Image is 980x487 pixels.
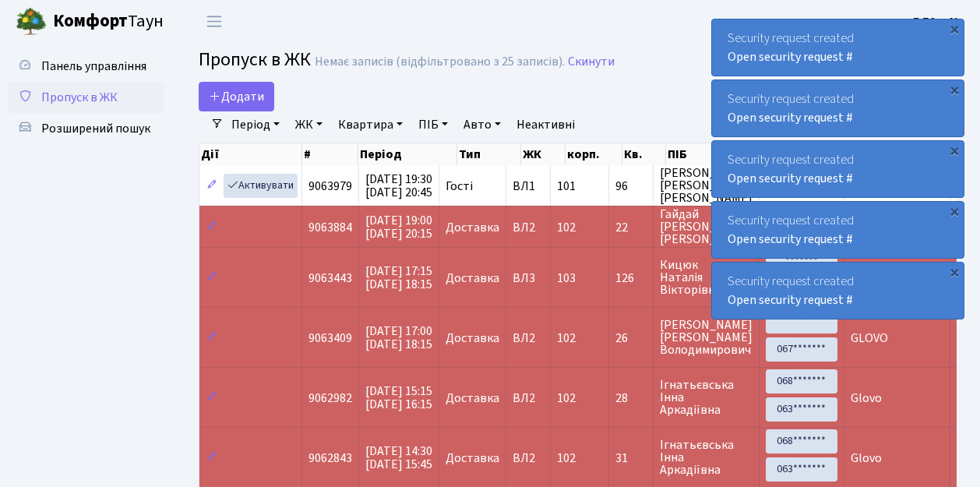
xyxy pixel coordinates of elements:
[365,263,432,293] span: [DATE] 17:15 [DATE] 18:15
[513,332,544,344] span: ВЛ2
[851,330,888,347] span: GLOVO
[615,452,647,464] span: 31
[457,111,507,138] a: Авто
[728,48,853,65] a: Open security request #
[712,19,964,76] div: Security request created
[557,450,576,467] span: 102
[199,46,311,73] span: Пропуск в ЖК
[660,319,753,356] span: [PERSON_NAME] [PERSON_NAME] Володимирович
[660,259,753,296] span: Кицюк Наталія Вікторівна
[53,9,128,34] b: Комфорт
[521,143,566,165] th: ЖК
[446,332,499,344] span: Доставка
[947,203,962,219] div: ×
[957,330,961,347] span: -
[308,178,352,195] span: 9063979
[41,89,118,106] span: Пропуск в ЖК
[957,450,961,467] span: -
[712,141,964,197] div: Security request created
[660,379,753,416] span: Ігнатьєвська Інна Аркадіївна
[728,291,853,309] a: Open security request #
[446,221,499,234] span: Доставка
[557,178,576,195] span: 101
[53,9,164,35] span: Таун
[224,174,298,198] a: Активувати
[365,212,432,242] span: [DATE] 19:00 [DATE] 20:15
[315,55,565,69] div: Немає записів (відфільтровано з 25 записів).
[851,450,882,467] span: Glovo
[557,270,576,287] span: 103
[16,6,47,37] img: logo.png
[615,392,647,404] span: 28
[615,272,647,284] span: 126
[510,111,581,138] a: Неактивні
[365,443,432,473] span: [DATE] 14:30 [DATE] 15:45
[332,111,409,138] a: Квартира
[557,219,576,236] span: 102
[913,12,961,31] a: ВЛ2 -. К.
[947,21,962,37] div: ×
[8,82,164,113] a: Пропуск в ЖК
[557,330,576,347] span: 102
[947,82,962,97] div: ×
[712,263,964,319] div: Security request created
[209,88,264,105] span: Додати
[568,55,615,69] a: Скинути
[913,13,961,30] b: ВЛ2 -. К.
[302,143,358,165] th: #
[728,109,853,126] a: Open security request #
[851,390,882,407] span: Glovo
[660,439,753,476] span: Ігнатьєвська Інна Аркадіївна
[622,143,666,165] th: Кв.
[365,323,432,353] span: [DATE] 17:00 [DATE] 18:15
[446,272,499,284] span: Доставка
[660,208,753,245] span: Гайдай [PERSON_NAME] [PERSON_NAME]
[8,113,164,144] a: Розширений пошук
[728,231,853,248] a: Open security request #
[365,383,432,413] span: [DATE] 15:15 [DATE] 16:15
[513,180,544,192] span: ВЛ1
[308,219,352,236] span: 9063884
[446,392,499,404] span: Доставка
[712,80,964,136] div: Security request created
[446,452,499,464] span: Доставка
[513,392,544,404] span: ВЛ2
[308,270,352,287] span: 9063443
[8,51,164,82] a: Панель управління
[513,221,544,234] span: ВЛ2
[289,111,329,138] a: ЖК
[308,450,352,467] span: 9062843
[615,180,647,192] span: 96
[199,82,274,111] a: Додати
[660,167,753,204] span: [PERSON_NAME] [PERSON_NAME] [PERSON_NAME]
[957,390,961,407] span: -
[615,221,647,234] span: 22
[446,180,473,192] span: Гості
[513,272,544,284] span: ВЛ3
[457,143,521,165] th: Тип
[615,332,647,344] span: 26
[412,111,454,138] a: ПІБ
[947,264,962,280] div: ×
[308,330,352,347] span: 9063409
[557,390,576,407] span: 102
[41,58,146,75] span: Панель управління
[712,202,964,258] div: Security request created
[666,143,776,165] th: ПІБ
[566,143,622,165] th: корп.
[947,143,962,158] div: ×
[41,120,150,137] span: Розширений пошук
[365,171,432,201] span: [DATE] 19:30 [DATE] 20:45
[199,143,302,165] th: Дії
[358,143,457,165] th: Період
[225,111,286,138] a: Період
[728,170,853,187] a: Open security request #
[513,452,544,464] span: ВЛ2
[308,390,352,407] span: 9062982
[195,9,234,34] button: Переключити навігацію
